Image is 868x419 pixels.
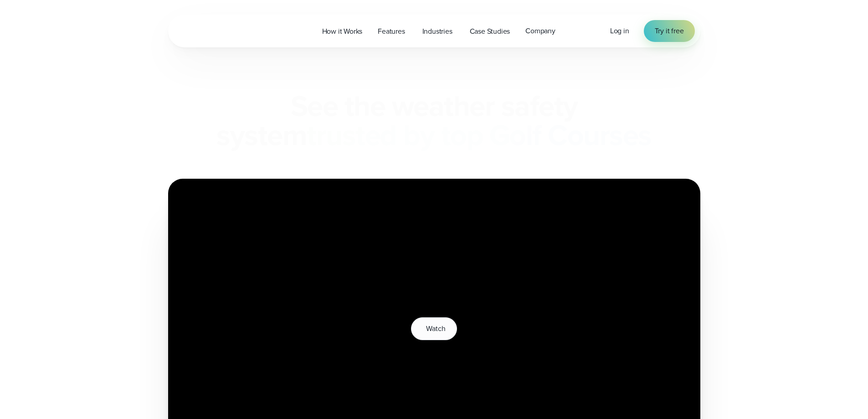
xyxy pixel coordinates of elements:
span: Features [378,26,405,37]
span: Watch [426,323,445,334]
span: Case Studies [470,26,510,37]
a: Case Studies [462,22,518,41]
span: Industries [422,26,452,37]
span: How it Works [322,26,363,37]
span: Company [525,26,555,36]
a: Log in [610,26,629,36]
span: Try it free [655,26,684,36]
a: Try it free [644,20,695,42]
a: How it Works [314,22,370,41]
button: Watch [411,317,457,340]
